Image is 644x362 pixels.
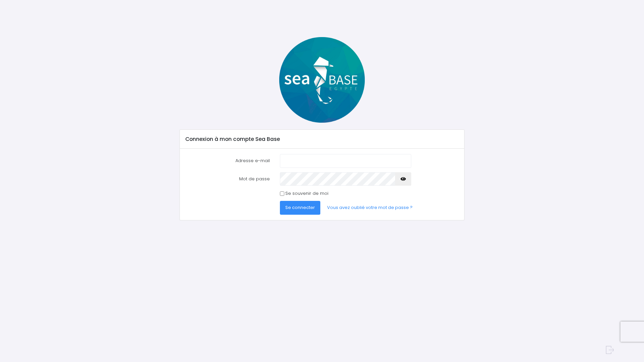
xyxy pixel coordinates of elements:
[280,201,320,214] button: Se connecter
[181,154,275,168] label: Adresse e-mail
[180,130,464,149] div: Connexion à mon compte Sea Base
[322,201,418,214] a: Vous avez oublié votre mot de passe ?
[181,172,275,186] label: Mot de passe
[285,204,315,211] span: Se connecter
[285,190,328,197] label: Se souvenir de moi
